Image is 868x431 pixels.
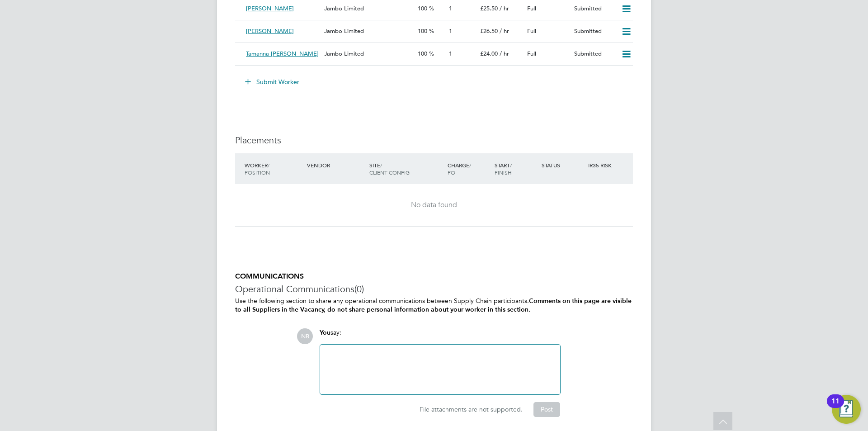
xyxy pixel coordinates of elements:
[420,405,523,413] span: File attachments are not supported.
[449,27,452,35] span: 1
[527,27,536,35] span: Full
[235,134,633,146] h3: Placements
[324,27,364,35] span: Jambo Limited
[320,328,561,344] div: say:
[586,157,617,173] div: IR35 Risk
[324,5,364,12] span: Jambo Limited
[418,5,427,12] span: 100
[480,50,498,57] span: £24.00
[324,50,364,57] span: Jambo Limited
[449,50,452,57] span: 1
[354,283,364,295] span: (0)
[244,200,624,210] div: No data found
[246,50,319,57] span: Tamanna [PERSON_NAME]
[495,161,512,176] span: / Finish
[235,297,632,313] b: Comments on this page are visible to all Suppliers in the Vacancy, do not share personal informat...
[418,50,427,57] span: 100
[305,157,367,173] div: Vendor
[367,157,445,180] div: Site
[527,5,536,12] span: Full
[297,328,313,344] span: NB
[245,161,270,176] span: / Position
[539,157,586,173] div: Status
[480,5,498,12] span: £25.50
[571,47,618,62] div: Submitted
[480,27,498,35] span: £26.50
[235,297,633,314] p: Use the following section to share any operational communications between Supply Chain participants.
[500,50,509,57] span: / hr
[369,161,410,176] span: / Client Config
[527,50,536,57] span: Full
[500,5,509,12] span: / hr
[235,283,633,295] h3: Operational Communications
[242,157,305,180] div: Worker
[533,402,560,417] button: Post
[571,1,618,16] div: Submitted
[832,395,861,424] button: Open Resource Center, 11 new notifications
[500,27,509,35] span: / hr
[235,272,633,281] h5: COMMUNICATIONS
[492,157,539,180] div: Start
[445,157,492,180] div: Charge
[246,5,294,12] span: [PERSON_NAME]
[418,27,427,35] span: 100
[239,75,307,89] button: Submit Worker
[246,27,294,35] span: [PERSON_NAME]
[448,161,471,176] span: / PO
[831,401,840,413] div: 11
[571,24,618,39] div: Submitted
[320,329,330,336] span: You
[449,5,452,12] span: 1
